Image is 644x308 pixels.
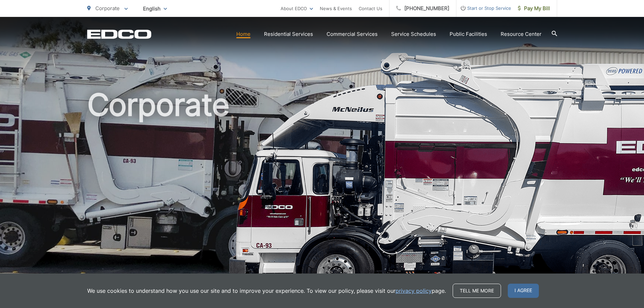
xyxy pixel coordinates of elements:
a: About EDCO [281,4,313,13]
a: Tell me more [453,284,501,298]
a: Contact Us [359,4,382,13]
h1: Corporate [87,88,557,302]
a: News & Events [320,4,352,13]
span: Pay My Bill [518,4,550,13]
a: Service Schedules [391,30,436,38]
a: Residential Services [264,30,313,38]
span: English [138,3,172,15]
span: I agree [508,284,539,298]
p: We use cookies to understand how you use our site and to improve your experience. To view our pol... [87,287,446,295]
span: Corporate [95,5,120,11]
a: Home [236,30,251,38]
a: Public Facilities [450,30,487,38]
a: EDCD logo. Return to the homepage. [87,29,151,39]
a: privacy policy [396,287,432,295]
a: Resource Center [501,30,542,38]
a: Commercial Services [327,30,378,38]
